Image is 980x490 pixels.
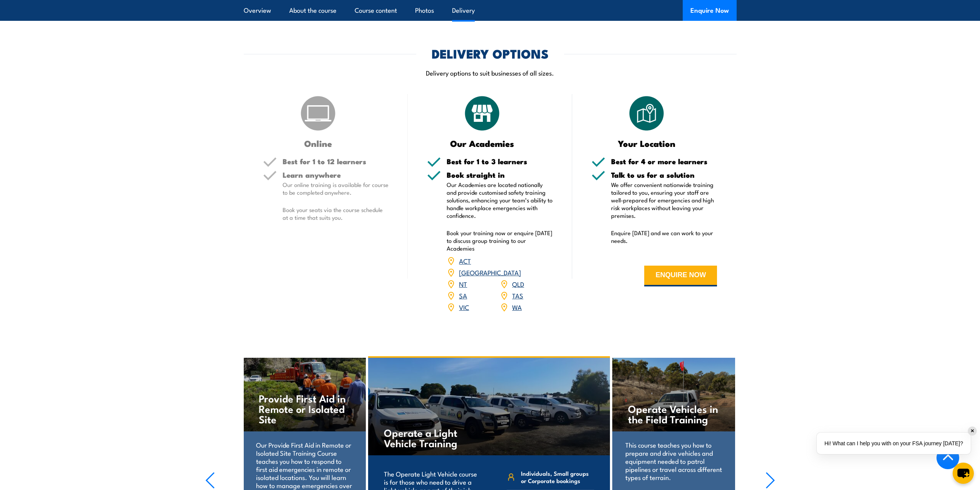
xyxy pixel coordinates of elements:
h2: DELIVERY OPTIONS [432,48,549,59]
h3: Online [263,139,374,148]
h5: Best for 4 or more learners [611,158,717,165]
p: Book your training now or enquire [DATE] to discuss group training to our Academies [447,229,553,252]
h5: Book straight in [447,171,553,178]
p: This course teaches you how to prepare and drive vehicles and equipment needed to patrol pipeline... [625,441,722,481]
button: ENQUIRE NOW [644,266,717,286]
p: Delivery options to suit businesses of all sizes. [244,68,737,77]
a: [GEOGRAPHIC_DATA] [459,268,521,277]
h5: Talk to us for a solution [611,171,717,178]
a: WA [512,302,522,312]
p: Our Academies are located nationally and provide customised safety training solutions, enhancing ... [447,181,553,219]
p: Enquire [DATE] and we can work to your needs. [611,229,717,244]
a: VIC [459,302,469,312]
h5: Best for 1 to 3 learners [447,158,553,165]
a: NT [459,279,467,288]
h3: Our Academies [427,139,538,148]
span: Individuals, Small groups or Corporate bookings [521,470,594,484]
div: Hi! What can I help you with on your FSA journey [DATE]? [817,433,971,454]
button: chat-button [953,463,974,484]
a: TAS [512,291,523,300]
div: ✕ [968,427,977,435]
h4: Operate Vehicles in the Field Training [628,403,719,424]
h4: Provide First Aid in Remote or Isolated Site [259,393,350,424]
p: Our online training is available for course to be completed anywhere. [283,181,389,196]
h4: Operate a Light Vehicle Training [384,427,474,448]
a: ACT [459,256,471,265]
p: Book your seats via the course schedule at a time that suits you. [283,206,389,221]
h5: Best for 1 to 12 learners [283,158,389,165]
h5: Learn anywhere [283,171,389,178]
a: QLD [512,279,524,288]
p: We offer convenient nationwide training tailored to you, ensuring your staff are well-prepared fo... [611,181,717,219]
a: SA [459,291,467,300]
h3: Your Location [591,139,702,148]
